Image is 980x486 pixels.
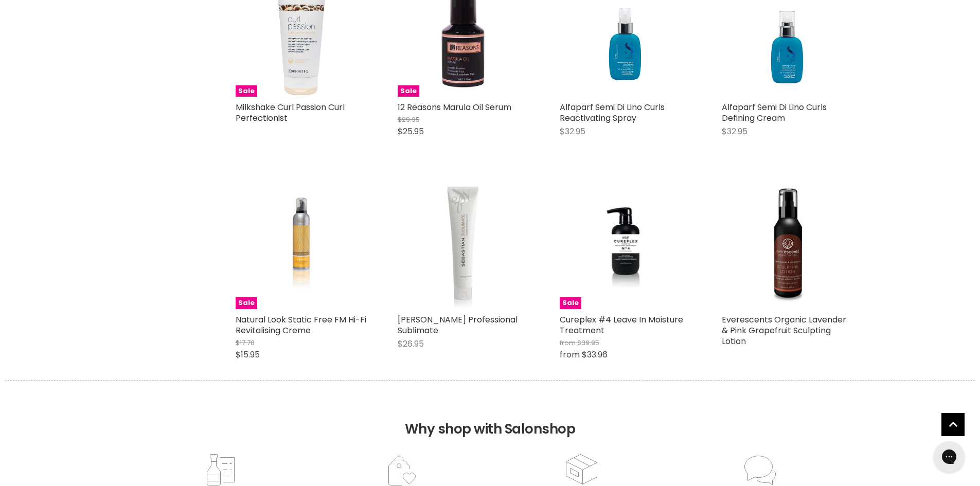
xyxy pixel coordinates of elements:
span: $33.96 [582,349,608,361]
a: 12 Reasons Marula Oil Serum [398,101,511,113]
span: $32.95 [722,125,747,137]
span: Back to top [941,413,965,440]
img: Everescents Organic Lavender & Pink Grapefruit Sculpting Lotion [722,178,853,309]
span: $29.95 [398,115,420,124]
a: Cureplex #4 Leave In Moisture Treatment [560,314,683,336]
a: Natural Look Static Free FM Hi-Fi Revitalising CremeSale [236,178,367,309]
a: Milkshake Curl Passion Curl Perfectionist [236,101,345,124]
a: Alfaparf Semi Di Lino Curls Defining Cream [722,101,827,124]
span: Sale [560,297,581,309]
a: Everescents Organic Lavender & Pink Grapefruit Sculpting Lotion [722,314,846,347]
span: Sale [236,297,257,309]
span: $15.95 [236,349,260,361]
span: $32.95 [560,125,585,137]
img: Cureplex #4 Leave In Moisture Treatment [581,178,669,309]
img: Natural Look Static Free FM Hi-Fi Revitalising Creme [257,178,345,309]
span: Sale [236,85,257,97]
span: from [560,349,580,361]
span: $17.70 [236,338,255,348]
span: Sale [398,85,419,97]
h2: Why shop with Salonshop [5,380,975,453]
a: Natural Look Static Free FM Hi-Fi Revitalising Creme [236,314,366,336]
a: [PERSON_NAME] Professional Sublimate [398,314,518,336]
span: from [560,338,576,348]
img: Sebastian Professional Sublimate [398,178,529,309]
a: Alfaparf Semi Di Lino Curls Reactivating Spray [560,101,665,124]
span: $26.95 [398,338,424,350]
a: Cureplex #4 Leave In Moisture TreatmentSale [560,178,691,309]
span: $25.95 [398,125,424,137]
a: Back to top [941,413,965,436]
iframe: Gorgias live chat messenger [929,438,970,476]
span: $39.95 [577,338,599,348]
